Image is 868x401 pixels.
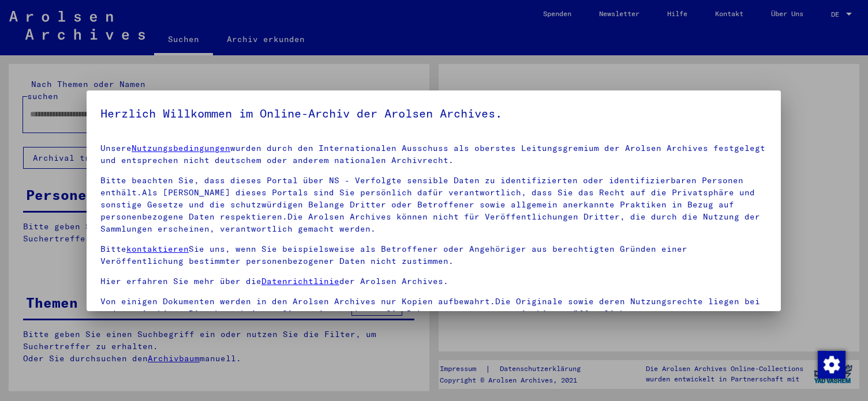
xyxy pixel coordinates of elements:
a: kontaktieren [126,244,189,254]
p: Von einigen Dokumenten werden in den Arolsen Archives nur Kopien aufbewahrt.Die Originale sowie d... [100,296,767,320]
p: Hier erfahren Sie mehr über die der Arolsen Archives. [100,275,767,287]
a: kontaktieren Sie uns [215,308,319,319]
h5: Herzlich Willkommen im Online-Archiv der Arolsen Archives. [100,104,767,123]
div: Zustimmung ändern [817,350,845,378]
p: Unsere wurden durch den Internationalen Ausschuss als oberstes Leitungsgremium der Arolsen Archiv... [100,142,767,167]
p: Bitte beachten Sie, dass dieses Portal über NS - Verfolgte sensible Daten zu identifizierten oder... [100,175,767,235]
a: Datenrichtlinie [261,276,339,286]
a: Nutzungsbedingungen [132,143,230,153]
p: Bitte Sie uns, wenn Sie beispielsweise als Betroffener oder Angehöriger aus berechtigten Gründen ... [100,243,767,267]
img: Zustimmung ändern [818,351,845,379]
